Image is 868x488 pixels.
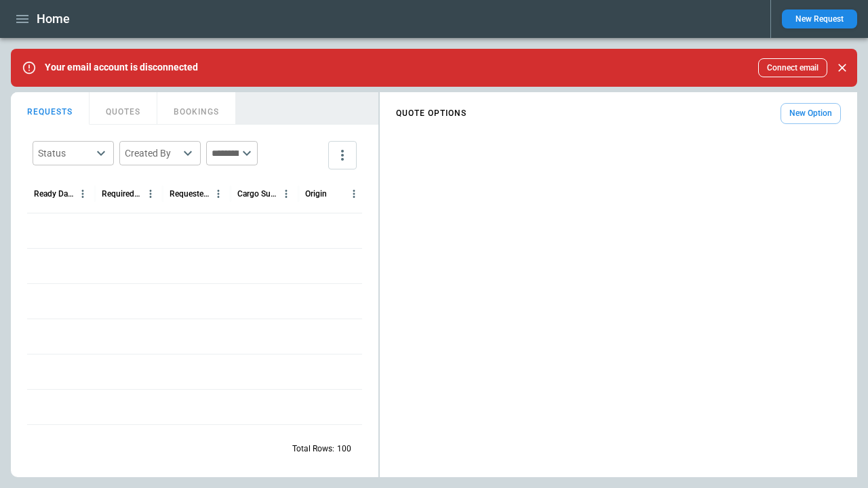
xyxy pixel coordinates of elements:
button: Connect email [758,58,827,77]
div: Ready Date & Time (UTC+03:00) [34,189,74,199]
button: REQUESTS [11,92,90,125]
p: Your email account is disconnected [45,62,198,73]
button: New Option [781,103,841,124]
p: 100 [337,443,351,455]
div: dismiss [833,53,852,83]
button: BOOKINGS [157,92,236,125]
div: Requested Route [170,189,210,199]
div: Status [38,146,92,160]
div: Created By [125,146,179,160]
h1: Home [37,11,70,27]
div: Cargo Summary [237,189,277,199]
div: Origin [305,189,327,199]
div: scrollable content [380,98,857,129]
button: QUOTES [90,92,157,125]
button: Ready Date & Time (UTC+03:00) column menu [74,185,92,203]
button: New Request [782,9,857,28]
button: more [328,141,357,169]
div: Required Date & Time (UTC+03:00) [102,189,142,199]
button: Cargo Summary column menu [277,185,295,203]
button: Origin column menu [345,185,363,203]
button: Requested Route column menu [210,185,227,203]
p: Total Rows: [292,443,334,455]
button: Required Date & Time (UTC+03:00) column menu [142,185,159,203]
h4: QUOTE OPTIONS [396,110,467,117]
button: Close [833,58,852,77]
